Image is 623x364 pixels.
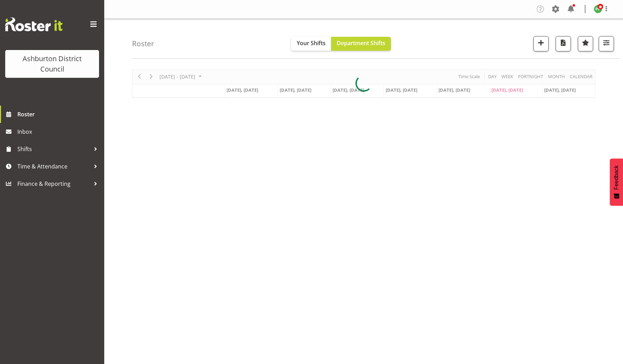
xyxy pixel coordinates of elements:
button: Add a new shift [533,36,549,51]
span: Finance & Reporting [17,179,90,189]
span: Your Shifts [297,39,326,47]
span: Inbox [17,126,101,137]
span: Roster [17,109,101,119]
h4: Roster [132,40,154,48]
button: Highlight an important date within the roster. [578,36,593,51]
button: Your Shifts [291,37,331,51]
span: Time & Attendance [17,161,90,172]
span: Shifts [17,144,90,154]
button: Department Shifts [331,37,391,51]
button: Download a PDF of the roster according to the set date range. [556,36,571,51]
div: Ashburton District Council [12,53,92,74]
span: Feedback [613,165,620,190]
img: polly-price11030.jpg [594,5,602,13]
button: Filter Shifts [599,36,614,51]
span: Department Shifts [337,39,385,47]
button: Feedback - Show survey [610,158,623,206]
img: Rosterit website logo [5,17,63,31]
